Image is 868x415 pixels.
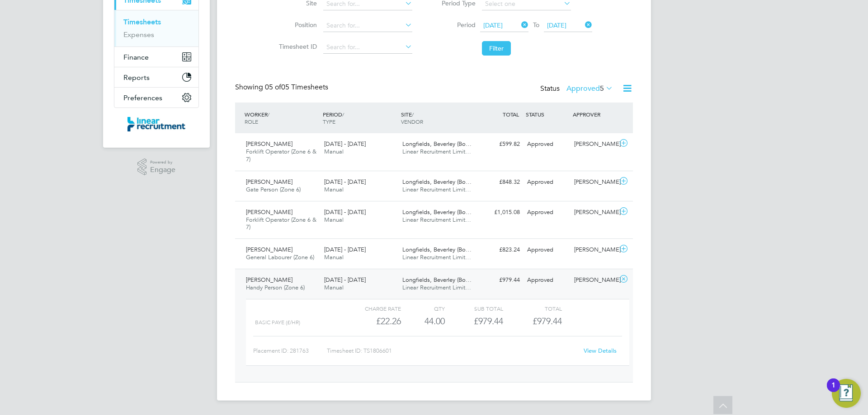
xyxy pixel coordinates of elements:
div: APPROVER [571,106,618,122]
div: PERIOD [321,106,399,130]
div: [PERSON_NAME] [571,273,618,288]
img: linearrecruitment-logo-retina.png [127,117,185,131]
span: Forklift Operator (Zone 6 & 7) [246,148,316,163]
span: Powered by [150,159,175,166]
span: 05 Timesheets [265,83,328,92]
div: Approved [524,175,571,190]
span: [PERSON_NAME] [246,276,292,284]
div: Approved [524,205,571,220]
label: Timesheet ID [276,42,317,51]
button: Reports [114,67,198,87]
div: £848.32 [476,175,524,190]
div: WORKER [242,106,321,130]
span: Forklift Operator (Zone 6 & 7) [246,216,316,231]
div: Approved [524,137,571,152]
span: Manual [324,148,344,155]
span: [DATE] - [DATE] [324,208,366,216]
a: View Details [584,347,617,354]
span: Linear Recruitment Limit… [402,186,471,193]
span: [DATE] [483,21,503,29]
div: 44.00 [401,314,445,329]
span: 5 [600,84,604,93]
span: To [530,19,542,31]
div: Showing [235,83,330,92]
button: Open Resource Center, 1 new notification [832,379,861,408]
span: TOTAL [503,111,519,118]
div: £599.82 [476,137,524,152]
div: £979.44 [476,273,524,288]
span: ROLE [245,118,258,125]
div: Total [503,303,561,314]
span: VENDOR [401,118,423,125]
span: BASIC PAYE (£/HR) [255,319,300,326]
span: [DATE] - [DATE] [324,276,366,284]
span: General Labourer (Zone 6) [246,253,314,261]
div: [PERSON_NAME] [571,175,618,190]
span: / [342,111,344,118]
span: [PERSON_NAME] [246,246,292,253]
span: [PERSON_NAME] [246,208,292,216]
span: [DATE] [547,21,566,29]
span: £979.44 [533,316,562,326]
div: Timesheet ID: TS1806601 [327,344,578,358]
span: Linear Recruitment Limit… [402,253,471,261]
a: Powered byEngage [137,159,176,176]
span: [PERSON_NAME] [246,140,292,148]
span: Longfields, Beverley (Bo… [402,140,472,148]
div: Approved [524,273,571,288]
div: 1 [831,385,835,397]
span: Linear Recruitment Limit… [402,216,471,224]
span: / [412,111,414,118]
div: SITE [399,106,477,130]
div: Charge rate [343,303,401,314]
span: [DATE] - [DATE] [324,178,366,186]
span: TYPE [323,118,335,125]
span: Gate Person (Zone 6) [246,186,301,193]
label: Period [435,21,476,29]
span: Manual [324,186,344,193]
div: [PERSON_NAME] [571,137,618,152]
span: Finance [123,53,149,61]
a: Expenses [123,30,154,39]
span: Linear Recruitment Limit… [402,284,471,291]
span: Manual [324,216,344,224]
div: Approved [524,242,571,257]
label: Position [276,21,317,29]
div: Placement ID: 281763 [253,344,327,358]
span: Manual [324,253,344,261]
div: £1,015.08 [476,205,524,220]
span: Longfields, Beverley (Bo… [402,276,472,284]
label: Approved [566,84,613,93]
div: £979.44 [445,314,503,329]
span: Linear Recruitment Limit… [402,148,471,155]
div: [PERSON_NAME] [571,242,618,257]
div: Status [540,83,615,95]
div: [PERSON_NAME] [571,205,618,220]
span: / [268,111,269,118]
span: 05 of [265,83,281,92]
button: Preferences [114,88,198,107]
span: Longfields, Beverley (Bo… [402,246,472,253]
span: Reports [123,73,150,82]
span: Handy Person (Zone 6) [246,284,305,291]
div: QTY [401,303,445,314]
div: Timesheets [114,10,198,47]
span: Longfields, Beverley (Bo… [402,178,472,186]
div: STATUS [524,106,571,122]
a: Timesheets [123,18,161,26]
div: £823.24 [476,242,524,257]
button: Finance [114,47,198,67]
div: £22.26 [343,314,401,329]
span: [DATE] - [DATE] [324,140,366,148]
button: Filter [482,41,511,56]
a: Go to home page [114,117,199,131]
span: [PERSON_NAME] [246,178,292,186]
div: Sub Total [445,303,503,314]
span: Manual [324,284,344,291]
span: Engage [150,166,175,174]
span: Longfields, Beverley (Bo… [402,208,472,216]
span: Preferences [123,93,162,102]
input: Search for... [323,19,412,32]
span: [DATE] - [DATE] [324,246,366,253]
input: Search for... [323,41,412,54]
